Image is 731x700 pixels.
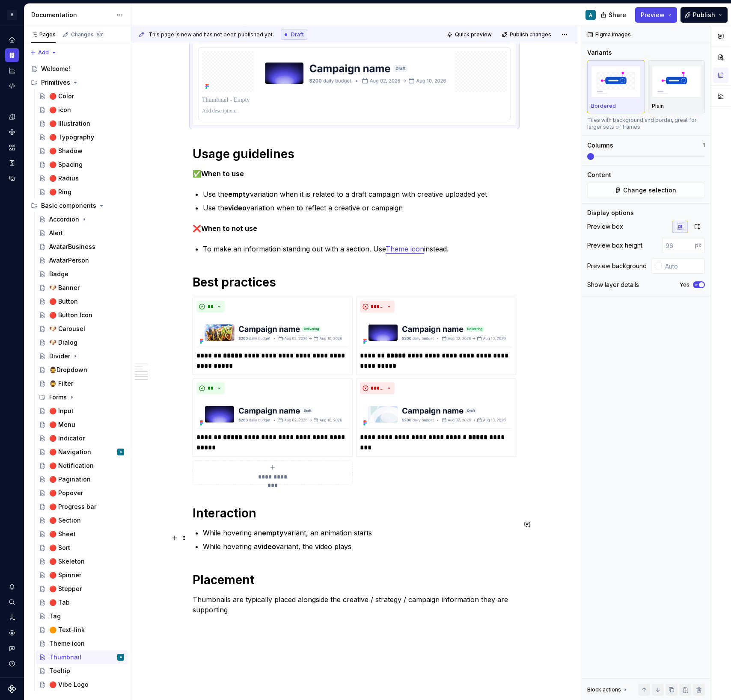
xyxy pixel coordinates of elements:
[36,254,128,267] a: AvatarPerson
[120,653,122,662] div: A
[49,215,79,224] div: Accordion
[228,204,247,212] strong: video
[36,500,128,514] a: 🔴 Progress bar
[36,390,128,404] div: Forms
[49,530,76,538] div: 🔴 Sheet
[36,158,128,171] a: 🔴 Spacing
[193,168,516,179] p: ✅
[5,626,19,640] a: Settings
[36,267,128,281] a: Badge
[36,89,128,103] a: 🔴 Color
[587,183,705,198] button: Change selection
[652,103,664,109] p: Plain
[203,541,516,552] p: While hovering a variant, the video plays
[49,448,91,456] div: 🔴 Navigation
[455,31,492,38] span: Quick preview
[49,612,61,620] div: Tag
[49,106,71,114] div: 🔴 icon
[193,505,516,521] h1: Interaction
[587,281,639,289] div: Show layer details
[587,222,623,231] div: Preview box
[196,398,349,429] img: 1655ec7d-bb55-4c0c-906b-7ecccfa0fca5.png
[49,92,74,100] div: 🔴 Color
[587,117,705,130] div: Tiles with background and border, great for larger sets of frames.
[49,352,70,360] div: Divider
[201,224,257,233] strong: When to not use
[193,275,516,290] h1: Best practices
[149,31,274,38] span: This page is new and has not been published yet.
[27,199,128,213] div: Basic components
[49,543,70,552] div: 🔴 Sort
[49,420,75,429] div: 🔴 Menu
[36,596,128,609] a: 🔴 Tab
[193,572,516,588] h1: Placement
[8,685,16,693] svg: Supernova Logo
[662,238,695,253] input: 96
[5,641,19,655] button: Contact support
[36,650,128,664] a: ThumbnailA
[652,66,701,97] img: placeholder
[5,79,19,93] a: Code automation
[5,171,19,185] a: Data sources
[596,7,632,23] button: Share
[49,229,63,237] div: Alert
[36,527,128,541] a: 🔴 Sheet
[36,473,128,486] a: 🔴 Pagination
[510,31,551,38] span: Publish changes
[36,541,128,555] a: 🔴 Sort
[203,244,516,254] p: To make an information standing out with a section. Use instead.
[36,281,128,295] a: 🐶 Banner
[49,489,83,497] div: 🔴 Popover
[49,160,83,169] div: 🔴 Spacing
[38,49,49,56] span: Add
[27,76,128,89] div: Primitives
[49,585,82,593] div: 🔴 Stepper
[49,311,92,319] div: 🔴 Button Icon
[193,146,516,162] h1: Usage guidelines
[5,141,19,154] a: Assets
[5,33,19,47] a: Home
[95,31,104,38] span: 57
[36,637,128,650] a: Theme icon
[49,680,89,689] div: 🔴 Vibe Logo
[609,11,626,19] span: Share
[5,110,19,124] div: Design tokens
[36,144,128,158] a: 🔴 Shadow
[49,461,94,470] div: 🔴 Notification
[31,31,56,38] div: Pages
[196,316,349,347] img: ce5c9ea7-179c-4445-b2c5-34469cc47552.png
[36,486,128,500] a: 🔴 Popover
[36,349,128,363] a: Divider
[49,434,85,443] div: 🔴 Indicator
[120,448,122,456] div: A
[36,322,128,336] a: 🐶 Carousel
[2,6,22,24] button: V
[36,185,128,199] a: 🔴 Ring
[49,270,68,278] div: Badge
[499,29,555,41] button: Publish changes
[587,684,629,696] div: Block actions
[36,582,128,596] a: 🔴 Stepper
[31,11,112,19] div: Documentation
[49,557,85,566] div: 🔴 Skeleton
[703,142,705,149] p: 1
[36,226,128,240] a: Alert
[36,555,128,568] a: 🔴 Skeleton
[5,156,19,170] a: Storybook stories
[291,31,304,38] span: Draft
[693,11,715,19] span: Publish
[49,325,85,333] div: 🐶 Carousel
[587,60,645,113] button: placeholderBordered
[49,502,96,511] div: 🔴 Progress bar
[49,639,85,648] div: Theme icon
[36,418,128,431] a: 🔴 Menu
[36,431,128,445] a: 🔴 Indicator
[41,201,96,210] div: Basic components
[49,393,67,402] div: Forms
